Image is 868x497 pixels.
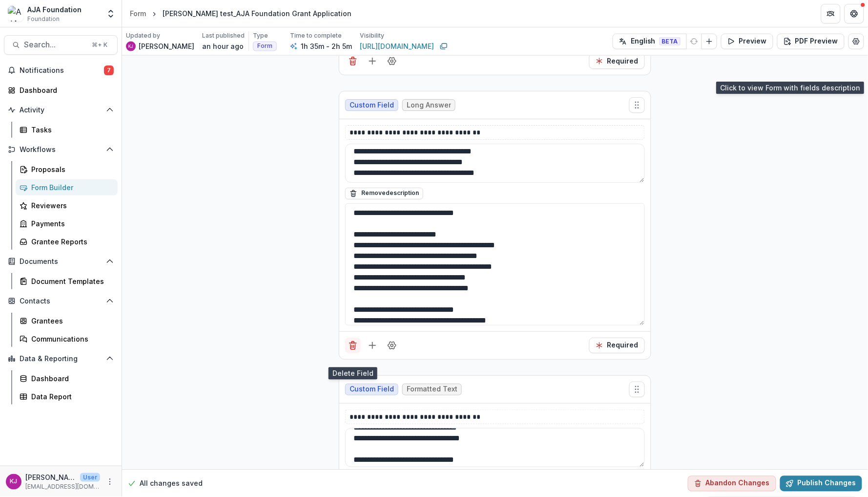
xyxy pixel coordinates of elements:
[163,8,351,19] div: [PERSON_NAME] test_AJA Foundation Grant Application
[16,122,118,138] a: Tasks
[31,373,110,384] div: Dashboard
[16,313,118,329] a: Grantees
[25,482,100,491] p: [EMAIL_ADDRESS][DOMAIN_NAME]
[10,478,18,485] div: Karen Jarrett
[438,41,450,52] button: Copy link
[139,41,194,51] p: [PERSON_NAME]
[202,31,245,40] p: Last published
[257,43,272,49] span: Form
[365,53,380,69] button: Add field
[31,125,110,135] div: Tasks
[345,188,423,199] button: Removedescription
[20,297,102,305] span: Contacts
[126,6,355,21] nav: breadcrumb
[31,334,110,344] div: Communications
[16,273,118,289] a: Document Templates
[27,15,60,23] span: Foundation
[345,53,361,69] button: Delete field
[16,389,118,405] a: Data Report
[848,34,864,49] button: Edit Form Settings
[202,41,244,51] p: an hour ago
[780,475,862,491] button: Publish Changes
[31,218,110,229] div: Payments
[702,34,717,49] button: Add Language
[16,234,118,250] a: Grantee Reports
[350,101,394,109] span: Custom Field
[589,338,645,353] button: Required
[301,41,352,51] p: 1h 35m - 2h 5m
[16,370,118,387] a: Dashboard
[686,34,702,49] button: Refresh Translation
[90,40,109,50] div: ⌘ + K
[27,4,82,15] div: AJA Foundation
[128,44,134,48] div: Karen Jarrett
[290,31,342,40] p: Time to complete
[104,65,114,75] span: 7
[31,182,110,193] div: Form Builder
[350,385,394,393] span: Custom Field
[104,4,118,23] button: Open entity switcher
[31,237,110,247] div: Grantee Reports
[31,391,110,402] div: Data Report
[16,179,118,195] a: Form Builder
[130,8,146,19] div: Form
[25,472,76,482] p: [PERSON_NAME]
[24,40,86,49] span: Search...
[31,164,110,174] div: Proposals
[140,478,203,489] p: All changes saved
[16,331,118,347] a: Communications
[589,53,645,69] button: Required
[613,34,687,49] button: English BETA
[126,31,160,40] p: Updated by
[365,338,380,353] button: Add field
[821,4,841,23] button: Partners
[20,66,104,75] span: Notifications
[16,216,118,232] a: Payments
[629,382,645,397] button: Move field
[20,146,102,154] span: Workflows
[20,258,102,266] span: Documents
[31,200,110,211] div: Reviewers
[16,197,118,214] a: Reviewers
[31,276,110,286] div: Document Templates
[4,351,118,367] button: Open Data & Reporting
[4,35,118,55] button: Search...
[4,142,118,157] button: Open Workflows
[4,82,118,98] a: Dashboard
[31,316,110,326] div: Grantees
[407,101,451,109] span: Long Answer
[721,34,773,49] button: Preview
[253,31,268,40] p: Type
[384,338,400,353] button: Field Settings
[4,63,118,78] button: Notifications7
[4,102,118,118] button: Open Activity
[104,476,116,488] button: More
[407,385,457,393] span: Formatted Text
[777,34,845,49] button: PDF Preview
[8,6,23,22] img: AJA Foundation
[688,475,776,491] button: Abandon Changes
[20,106,102,114] span: Activity
[360,31,384,40] p: Visibility
[4,293,118,309] button: Open Contacts
[384,53,400,69] button: Field Settings
[345,338,361,353] button: Delete field
[629,97,645,113] button: Move field
[80,473,100,482] p: User
[20,355,102,363] span: Data & Reporting
[20,85,110,95] div: Dashboard
[845,4,864,23] button: Get Help
[360,41,434,51] a: [URL][DOMAIN_NAME]
[126,6,150,21] a: Form
[16,161,118,177] a: Proposals
[4,254,118,269] button: Open Documents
